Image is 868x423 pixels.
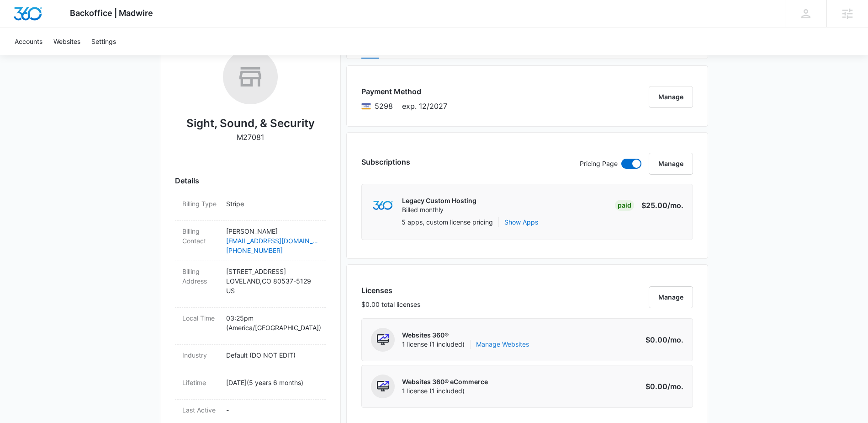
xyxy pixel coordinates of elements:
[226,236,318,246] a: [EMAIL_ADDRESS][DOMAIN_NAME]
[667,201,683,210] span: /mo.
[402,377,488,386] p: Websites 360® eCommerce
[402,331,529,340] p: Websites 360®
[361,300,420,309] p: $0.00 total licenses
[226,199,318,209] p: Stripe
[615,200,634,211] div: Paid
[182,350,219,360] dt: Industry
[640,200,683,211] p: $25.00
[226,246,318,255] a: [PHONE_NUMBER]
[186,115,315,132] h2: Sight, Sound, & Security
[361,86,447,97] h3: Payment Method
[226,378,318,387] p: [DATE] ( 5 years 6 months )
[649,286,693,308] button: Manage
[175,372,326,400] div: Lifetime[DATE](5 years 6 months)
[402,196,476,205] p: Legacy Custom Hosting
[175,193,326,221] div: Billing TypeStripe
[580,159,618,169] p: Pricing Page
[226,313,318,332] p: 03:25pm ( America/[GEOGRAPHIC_DATA] )
[175,175,199,186] span: Details
[476,340,529,349] a: Manage Websites
[373,201,392,210] img: marketing360Logo
[402,101,447,112] span: exp. 12/2027
[640,381,683,392] p: $0.00
[361,156,410,167] h3: Subscriptions
[226,405,318,415] p: -
[361,285,420,296] h3: Licenses
[182,267,219,286] dt: Billing Address
[402,386,488,396] span: 1 license (1 included)
[175,345,326,372] div: IndustryDefault (DO NOT EDIT)
[175,261,326,308] div: Billing Address[STREET_ADDRESS]LOVELAND,CO 80537-5129US
[175,221,326,261] div: Billing Contact[PERSON_NAME][EMAIL_ADDRESS][DOMAIN_NAME][PHONE_NUMBER]
[640,334,683,345] p: $0.00
[9,27,48,55] a: Accounts
[667,335,683,344] span: /mo.
[48,27,86,55] a: Websites
[175,308,326,345] div: Local Time03:25pm (America/[GEOGRAPHIC_DATA])
[226,226,318,236] p: [PERSON_NAME]
[86,27,122,55] a: Settings
[375,101,393,112] span: Visa ending with
[182,226,219,246] dt: Billing Contact
[182,405,219,415] dt: Last Active
[182,378,219,387] dt: Lifetime
[649,86,693,108] button: Manage
[70,8,153,18] span: Backoffice | Madwire
[402,217,493,227] p: 5 apps, custom license pricing
[182,313,219,323] dt: Local Time
[402,205,476,214] p: Billed monthly
[226,267,318,295] p: [STREET_ADDRESS] LOVELAND , CO 80537-5129 US
[504,217,538,227] button: Show Apps
[226,350,318,360] p: Default (DO NOT EDIT)
[182,199,219,209] dt: Billing Type
[649,153,693,175] button: Manage
[402,340,529,349] span: 1 license (1 included)
[667,382,683,391] span: /mo.
[237,132,264,143] p: M27081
